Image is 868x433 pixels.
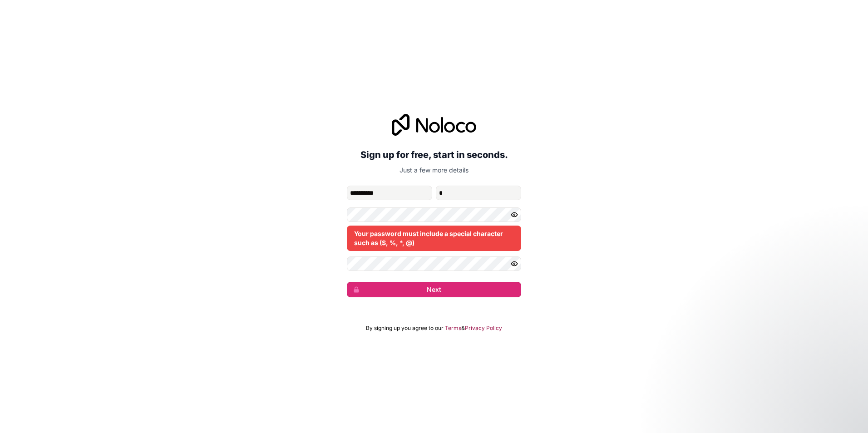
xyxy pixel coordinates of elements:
div: Your password must include a special character such as ($, %, *, @) [347,226,521,251]
span: & [461,325,465,332]
a: Terms [445,325,461,332]
button: Next [347,282,521,297]
input: Confirm password [347,256,521,271]
a: Privacy Policy [465,325,502,332]
span: By signing up you agree to our [366,325,444,332]
p: Just a few more details [347,166,521,175]
input: given-name [347,186,432,200]
input: family-name [436,186,521,200]
iframe: Intercom notifications message [686,365,868,428]
input: Password [347,207,521,222]
h2: Sign up for free, start in seconds. [347,147,521,163]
